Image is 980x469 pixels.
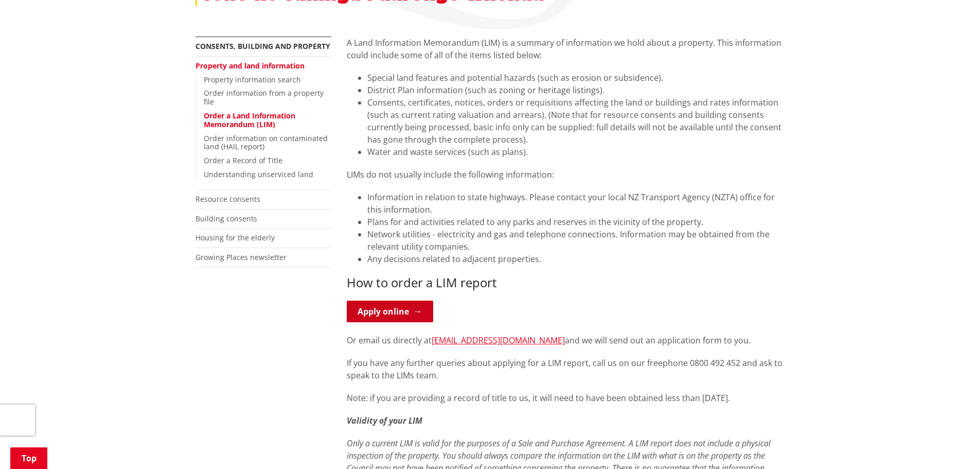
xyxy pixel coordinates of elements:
a: Consents, building and property [195,41,330,51]
em: Validity of your LIM [347,415,422,426]
a: Property and land information [195,61,305,71]
li: Network utilities - electricity and gas and telephone connections. Information may be obtained fr... [367,228,785,253]
a: Apply online [347,301,433,322]
p: Note: if you are providing a record of title to us, it will need to have been obtained less than ... [347,392,785,404]
li: Information in relation to state highways. Please contact your local NZ Transport Agency (NZTA) o... [367,191,785,216]
a: Building consents [195,214,257,223]
li: District Plan information (such as zoning or heritage listings). [367,84,785,96]
li: Plans for and activities related to any parks and reserves in the vicinity of the property. [367,216,785,228]
a: Order a Record of Title [204,155,282,165]
a: [EMAIL_ADDRESS][DOMAIN_NAME] [432,335,565,346]
a: Resource consents [195,194,260,204]
p: LIMs do not usually include the following information: [347,168,785,181]
a: Housing for the elderly [195,233,275,242]
li: Water and waste services (such as plans). [367,146,785,158]
p: If you have any further queries about applying for a LIM report, call us on our freephone 0800 49... [347,357,785,381]
h3: How to order a LIM report [347,275,785,290]
a: Order information from a property file [204,88,324,107]
p: A Land Information Memorandum (LIM) is a summary of information we hold about a property. This in... [347,37,785,61]
li: Special land features and potential hazards (such as erosion or subsidence). [367,72,785,84]
a: Top [10,447,47,469]
a: Property information search [204,75,301,84]
a: Order a Land Information Memorandum (LIM) [204,111,295,129]
a: Understanding unserviced land [204,169,313,179]
a: Growing Places newsletter [195,252,287,262]
p: Or email us directly at and we will send out an application form to you. [347,334,785,346]
iframe: Messenger Launcher [933,426,970,463]
li: Consents, certificates, notices, orders or requisitions affecting the land or buildings and rates... [367,96,785,146]
a: Order information on contaminated land (HAIL report) [204,133,328,152]
li: Any decisions related to adjacent properties. [367,253,785,265]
